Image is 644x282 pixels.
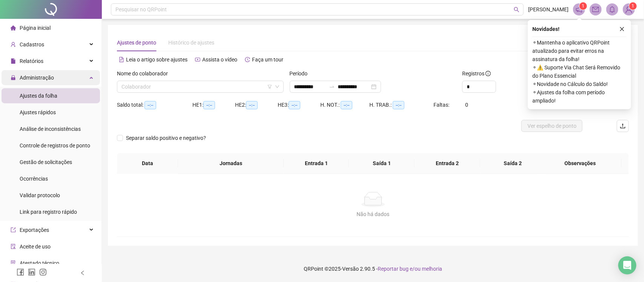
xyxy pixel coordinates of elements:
span: --:-- [289,101,300,109]
span: history [245,57,250,62]
span: Análise de inconsistências [20,126,81,132]
div: Não há dados [126,210,620,218]
span: Ocorrências [20,176,48,182]
span: audit [11,244,16,249]
th: Entrada 2 [415,153,480,174]
span: Observações [544,159,616,167]
span: Validar protocolo [20,192,60,198]
th: Observações [538,153,622,174]
span: search [514,7,520,12]
span: notification [576,6,583,13]
span: 0 [466,102,469,108]
span: swap-right [329,84,335,90]
span: youtube [195,57,200,62]
span: Página inicial [20,25,51,31]
span: ⚬ Mantenha o aplicativo QRPoint atualizado para evitar erros na assinatura da folha! [532,38,627,63]
div: H. NOT.: [320,101,369,109]
span: --:-- [393,101,404,109]
span: upload [620,123,626,129]
span: ⚬ Ajustes da folha com período ampliado! [532,88,627,105]
span: export [11,227,16,233]
span: file [11,58,16,64]
span: instagram [39,268,47,276]
span: Gestão de solicitações [20,159,72,165]
span: Exportações [20,227,49,233]
div: HE 3: [278,101,320,109]
span: Ajustes de ponto [117,40,156,46]
button: Ver espelho de ponto [521,120,583,132]
sup: 1 [579,2,587,10]
span: close [619,26,625,32]
span: Assista o vídeo [202,57,237,63]
span: --:-- [341,101,352,109]
span: down [275,84,280,89]
span: Reportar bug e/ou melhoria [378,266,442,272]
th: Entrada 1 [284,153,349,174]
span: ⚬ ⚠️ Suporte Via Chat Será Removido do Plano Essencial [532,63,627,80]
div: HE 2: [235,101,278,109]
th: Saída 2 [480,153,546,174]
span: filter [267,84,272,89]
label: Período [290,69,313,78]
div: Saldo total: [117,101,192,109]
span: Controle de registros de ponto [20,143,90,149]
span: lock [11,75,16,80]
span: ⚬ Novidade no Cálculo do Saldo! [532,80,627,88]
span: info-circle [486,71,491,76]
span: [PERSON_NAME] [528,5,569,14]
th: Data [117,153,178,174]
span: Versão [342,266,359,272]
span: --:-- [246,101,258,109]
div: HE 1: [192,101,235,109]
span: Administração [20,75,54,81]
span: Ajustes da folha [20,93,57,99]
span: Faça um tour [252,57,283,63]
span: Novidades ! [532,25,559,33]
img: 67715 [623,4,635,15]
span: user-add [11,42,16,47]
span: home [11,25,16,31]
span: solution [11,261,16,266]
th: Saída 1 [349,153,415,174]
span: Link para registro rápido [20,209,77,215]
span: mail [592,6,599,13]
div: Open Intercom Messenger [618,256,636,274]
span: to [329,84,335,90]
span: --:-- [144,101,156,109]
span: bell [609,6,616,13]
th: Jornadas [178,153,284,174]
span: Registros [462,69,491,78]
footer: QRPoint © 2025 - 2.90.5 - [102,256,644,282]
span: Separar saldo positivo e negativo? [123,134,209,142]
span: Atestado técnico [20,260,59,266]
span: Cadastros [20,41,44,48]
sup: Atualize o seu contato no menu Meus Dados [629,2,637,10]
span: 1 [632,3,635,9]
span: left [80,270,85,276]
span: file-text [119,57,124,62]
span: Histórico de ajustes [168,40,214,46]
div: H. TRAB.: [369,101,433,109]
span: facebook [17,268,24,276]
span: Aceite de uso [20,244,51,250]
span: Ajustes rápidos [20,109,56,115]
span: Leia o artigo sobre ajustes [126,57,188,63]
label: Nome do colaborador [117,69,173,78]
span: linkedin [28,268,35,276]
span: Faltas: [433,102,450,108]
span: --:-- [203,101,215,109]
span: Relatórios [20,58,43,64]
span: 1 [582,3,585,9]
